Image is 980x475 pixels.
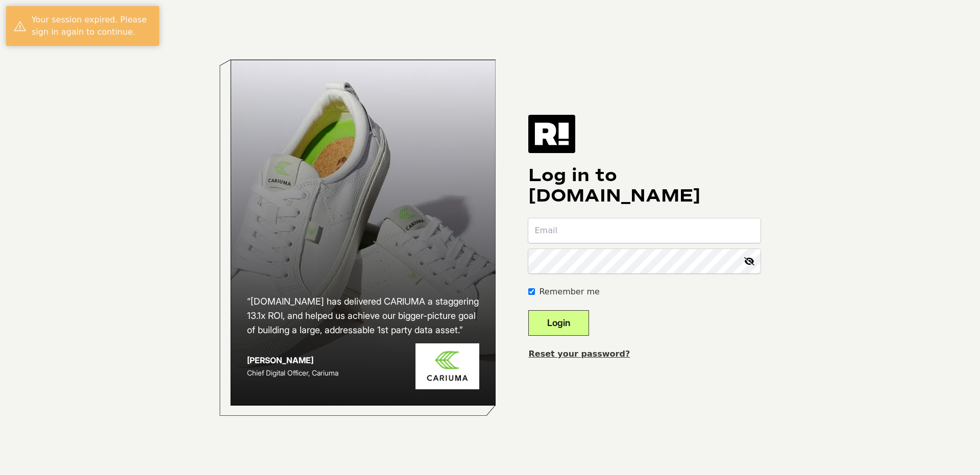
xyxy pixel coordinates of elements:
a: Reset your password? [528,349,630,359]
img: Cariuma [415,343,479,390]
img: Retention.com [528,115,575,153]
h2: “[DOMAIN_NAME] has delivered CARIUMA a staggering 13.1x ROI, and helped us achieve our bigger-pic... [247,294,480,337]
button: Login [528,310,589,336]
span: Chief Digital Officer, Cariuma [247,368,338,377]
div: Your session expired. Please sign in again to continue. [32,14,152,38]
label: Remember me [539,286,599,298]
h1: Log in to [DOMAIN_NAME] [528,165,761,206]
input: Email [528,218,761,243]
strong: [PERSON_NAME] [247,355,313,365]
